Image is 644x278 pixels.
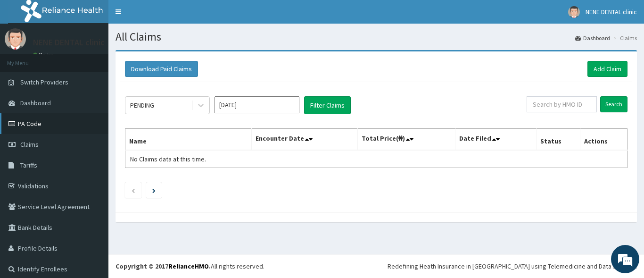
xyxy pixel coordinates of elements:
[600,96,627,112] input: Search
[116,31,637,43] h1: All Claims
[580,129,627,151] th: Actions
[304,96,351,114] button: Filter Claims
[587,61,627,77] a: Add Claim
[575,34,610,42] a: Dashboard
[116,262,211,270] strong: Copyright © 2017 .
[130,101,154,110] div: PENDING
[215,96,299,113] input: Select Month and Year
[130,155,206,163] span: No Claims data at this time.
[388,261,637,271] div: Redefining Heath Insurance in [GEOGRAPHIC_DATA] using Telemedicine and Data Science!
[125,129,252,151] th: Name
[5,28,26,50] img: User Image
[611,34,637,42] li: Claims
[20,78,68,86] span: Switch Providers
[33,38,105,47] p: NENE DENTAL clinic
[455,129,537,151] th: Date Filed
[357,129,455,151] th: Total Price(₦)
[168,262,209,270] a: RelianceHMO
[252,129,357,151] th: Encounter Date
[568,6,580,18] img: User Image
[152,186,156,194] a: Next page
[527,96,597,112] input: Search by HMO ID
[20,140,39,149] span: Claims
[131,186,135,194] a: Previous page
[33,51,56,58] a: Online
[108,254,644,278] footer: All rights reserved.
[586,8,637,16] span: NENE DENTAL clinic
[125,61,198,77] button: Download Paid Claims
[537,129,580,151] th: Status
[20,161,37,169] span: Tariffs
[20,99,51,107] span: Dashboard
